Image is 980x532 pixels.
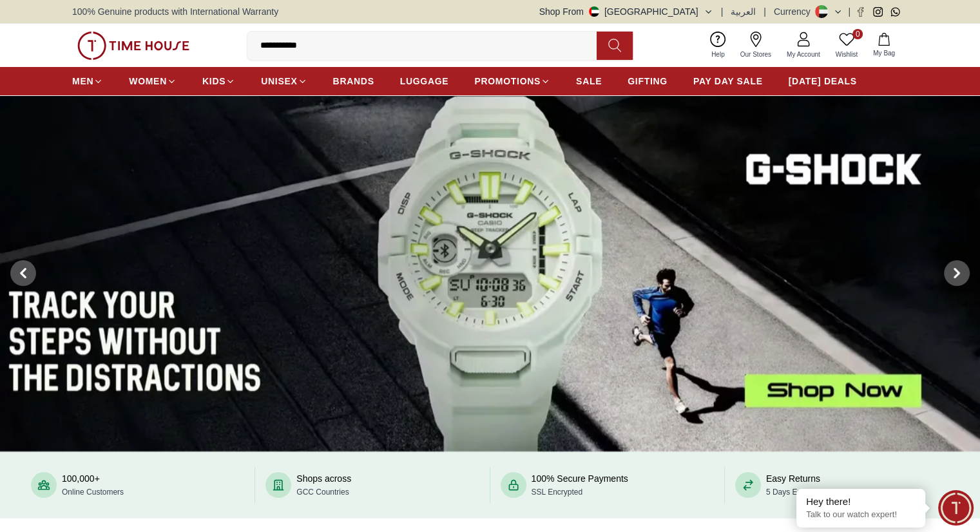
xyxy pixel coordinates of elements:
[706,50,730,59] span: Help
[72,70,103,93] a: MEN
[868,48,900,58] span: My Bag
[400,75,449,88] span: LUGGAGE
[766,488,830,497] span: 5 Days Exchange*
[873,7,883,17] a: Instagram
[628,75,668,88] span: GIFTING
[774,5,816,18] div: Currency
[296,488,349,497] span: GCC Countries
[764,5,766,18] span: |
[865,30,903,61] button: My Bag
[333,70,374,93] a: BRANDS
[766,472,830,498] div: Easy Returns
[62,472,124,498] div: 100,000+
[261,70,307,93] a: UNISEX
[532,488,583,497] span: SSL Encrypted
[704,29,733,62] a: Help
[806,509,916,520] p: Talk to our watch expert!
[848,5,850,18] span: |
[296,472,351,498] div: Shops across
[733,29,779,62] a: Our Stores
[72,75,93,88] span: MEN
[129,70,177,93] a: WOMEN
[628,70,668,93] a: GIFTING
[721,5,724,18] span: |
[129,75,167,88] span: WOMEN
[261,75,297,88] span: UNISEX
[693,70,763,93] a: PAY DAY SALE
[202,70,235,93] a: KIDS
[539,5,713,18] button: Shop From[GEOGRAPHIC_DATA]
[831,50,863,59] span: Wishlist
[62,488,124,497] span: Online Customers
[856,7,865,17] a: Facebook
[789,75,857,88] span: [DATE] DEALS
[852,29,863,39] span: 0
[589,6,599,17] img: United Arab Emirates
[735,50,776,59] span: Our Stores
[532,472,628,498] div: 100% Secure Payments
[474,70,550,93] a: PROMOTIONS
[400,70,449,93] a: LUGGAGE
[890,7,900,17] a: Whatsapp
[828,29,865,62] a: 0Wishlist
[77,32,189,60] img: ...
[576,70,602,93] a: SALE
[693,75,763,88] span: PAY DAY SALE
[333,75,374,88] span: BRANDS
[806,495,916,508] div: Hey there!
[474,75,541,88] span: PROMOTIONS
[782,50,825,59] span: My Account
[789,70,857,93] a: [DATE] DEALS
[576,75,602,88] span: SALE
[731,5,756,18] button: العربية
[202,75,226,88] span: KIDS
[938,490,974,526] div: Chat Widget
[72,5,278,18] span: 100% Genuine products with International Warranty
